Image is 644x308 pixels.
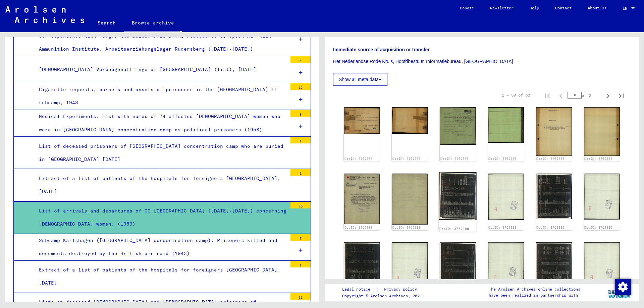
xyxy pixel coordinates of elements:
div: Extract of a list of patients of the hospitals for foreigners [GEOGRAPHIC_DATA], [DATE] [34,263,287,290]
a: DocID: 3762386 [488,157,517,161]
a: DocID: 3762387 [584,157,612,161]
div: 8 [290,110,311,117]
img: 002.jpg [392,242,428,289]
div: Change consent [614,279,631,295]
a: DocID: 3762386 [440,157,469,161]
p: Copyright © Arolsen Archives, 2021 [342,293,425,299]
img: Change consent [615,279,631,295]
div: 11 [290,293,311,300]
button: First page [541,88,554,102]
a: DocID: 3762389 [439,227,469,231]
div: 1 – 30 of 52 [502,92,530,98]
a: DocID: 3762385 [392,157,421,161]
img: 001.jpg [344,107,380,134]
img: 002.jpg [392,174,428,225]
p: Het Nederlandse Rode Kruis, Hoofdbestuur, Informatiebureau, [GEOGRAPHIC_DATA] [333,58,631,65]
img: 001.jpg [440,242,476,288]
img: 002.jpg [488,107,524,143]
div: of 2 [568,92,601,99]
a: DocID: 3762388 [344,226,373,229]
button: Show all meta data [333,73,387,86]
img: 001.jpg [440,107,476,144]
img: 001.jpg [344,174,380,224]
a: Legal notice [342,286,376,293]
div: Medical Experiments: List with names of 74 affected [DEMOGRAPHIC_DATA] women who were in [GEOGRAP... [34,110,287,136]
div: | [342,286,425,293]
img: 001.jpg [439,172,477,220]
div: List of deceased prisoners of [GEOGRAPHIC_DATA] concentration camp who are buried in [GEOGRAPHIC_... [34,140,287,166]
p: have been realized in partnership with [489,292,580,298]
img: 002.jpg [392,107,428,134]
img: 001.jpg [536,242,572,288]
div: List of arrivals and departures of CC [GEOGRAPHIC_DATA] ([DATE]-[DATE]) concerning [DEMOGRAPHIC_D... [34,204,287,231]
img: 002.jpg [488,174,524,220]
p: The Arolsen Archives online collections [489,286,580,292]
button: Previous page [554,88,568,102]
img: 002.jpg [584,174,620,220]
img: Arolsen_neg.svg [5,6,84,23]
b: Immediate source of acquisition or transfer [333,47,430,52]
img: 001.jpg [536,107,572,156]
a: Privacy policy [379,286,425,293]
div: [DEMOGRAPHIC_DATA] Vorbeugehäftlinge at [GEOGRAPHIC_DATA] (list), [DATE] [34,63,287,76]
div: Extract of a list of patients of the hospitals for foreigners [GEOGRAPHIC_DATA], [DATE] [34,172,287,198]
div: Subcamp Karlshagen ([GEOGRAPHIC_DATA] concentration camp): Prisoners killed and documents destroy... [34,234,287,260]
a: Browse archive [124,15,182,32]
img: 001.jpg [536,174,572,219]
div: 26 [290,202,311,208]
a: DocID: 3762388 [392,226,421,229]
a: Search [90,15,124,31]
span: EN [623,6,630,11]
a: DocID: 3762389 [488,226,517,229]
button: Next page [601,88,614,102]
a: DocID: 3762387 [536,157,565,161]
button: Last page [614,88,628,102]
div: 1 [290,137,311,143]
div: 1 [290,169,311,176]
img: 002.jpg [488,242,524,288]
a: DocID: 3762390 [584,226,612,229]
div: 1 [290,261,311,267]
div: 7 [290,234,311,241]
div: Cigarette requests, parcels and assets of prisoners in the [GEOGRAPHIC_DATA] II subcamp, 1943 [34,83,287,109]
img: 001.jpg [344,242,380,288]
div: 4 [290,56,311,63]
div: 12 [290,83,311,90]
img: 002.jpg [584,107,620,156]
img: 002.jpg [584,242,620,288]
a: DocID: 3762385 [344,157,373,161]
a: DocID: 3762390 [536,226,565,229]
img: yv_logo.png [607,284,632,301]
